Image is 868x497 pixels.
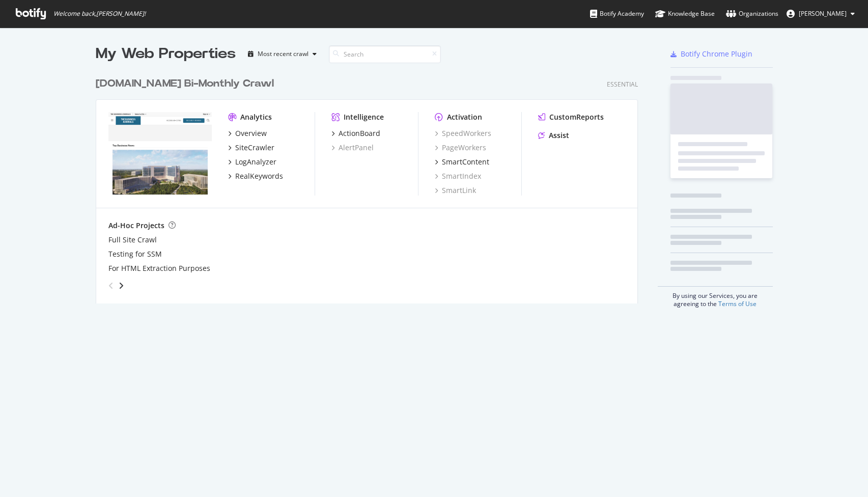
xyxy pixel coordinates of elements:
div: Organizations [726,9,778,19]
span: Welcome back, [PERSON_NAME] ! [53,10,146,18]
div: LogAnalyzer [235,157,276,167]
a: RealKeywords [228,171,283,181]
div: My Web Properties [96,44,236,64]
a: For HTML Extraction Purposes [108,263,210,273]
button: [PERSON_NAME] [778,6,863,22]
a: Terms of Use [718,299,757,308]
div: Botify Academy [590,9,644,19]
div: CustomReports [549,112,604,122]
div: Essential [607,80,638,89]
div: [DOMAIN_NAME] Bi-Monthly Crawl [96,76,274,91]
a: SiteCrawler [228,143,274,153]
a: [DOMAIN_NAME] Bi-Monthly Crawl [96,76,278,91]
div: angle-left [104,278,118,294]
a: SmartLink [435,185,476,196]
a: SmartContent [435,157,489,167]
div: Activation [447,112,482,122]
a: Testing for SSM [108,249,162,259]
div: Botify Chrome Plugin [681,49,752,59]
a: Botify Chrome Plugin [670,49,752,59]
div: RealKeywords [235,171,283,181]
a: SpeedWorkers [435,128,491,139]
div: grid [96,64,646,303]
a: ActionBoard [331,128,380,139]
a: Full Site Crawl [108,235,157,245]
a: SmartIndex [435,171,481,181]
a: CustomReports [538,112,604,122]
a: LogAnalyzer [228,157,276,167]
div: By using our Services, you are agreeing to the [658,286,773,308]
div: angle-right [118,281,125,291]
div: Intelligence [344,112,384,122]
input: Search [329,45,441,63]
div: Overview [235,128,267,139]
a: Overview [228,128,267,139]
div: Most recent crawl [258,51,309,57]
div: Knowledge Base [655,9,715,19]
div: Analytics [240,112,272,122]
div: SmartContent [442,157,489,167]
a: AlertPanel [331,143,374,153]
a: PageWorkers [435,143,486,153]
div: Ad-Hoc Projects [108,220,164,231]
div: SiteCrawler [235,143,274,153]
div: Assist [549,130,569,141]
a: Assist [538,130,569,141]
img: www.bizjournals.com [108,112,212,195]
button: Most recent crawl [244,46,321,62]
div: ActionBoard [339,128,380,139]
span: Tyson Bird [799,9,847,18]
